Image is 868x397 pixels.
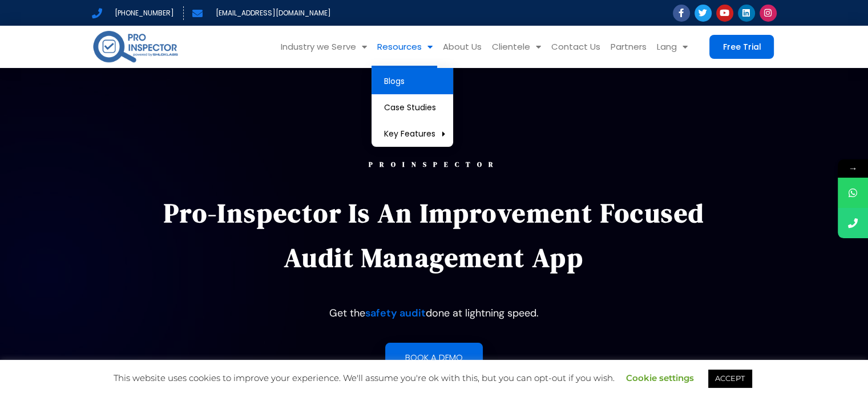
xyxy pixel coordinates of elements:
[437,26,486,68] a: About Us
[213,6,331,20] span: [EMAIL_ADDRESS][DOMAIN_NAME]
[708,370,752,387] a: ACCEPT
[372,68,453,94] a: Blogs
[147,191,721,280] p: Pro-Inspector is an improvement focused audit management app
[192,6,331,20] a: [EMAIL_ADDRESS][DOMAIN_NAME]
[372,68,453,147] ul: Resources
[147,161,721,168] div: PROINSPECTOR
[605,26,651,68] a: Partners
[546,26,605,68] a: Contact Us
[372,121,453,147] a: Key Features
[372,26,437,68] a: Resources
[276,26,372,68] a: Industry we Serve
[385,343,483,372] a: Book a demo
[197,26,692,68] nav: Menu
[722,43,761,51] span: Free Trial
[626,372,694,383] a: Cookie settings
[405,353,463,362] span: Book a demo
[651,26,692,68] a: Lang
[114,372,754,383] span: This website uses cookies to improve your experience. We'll assume you're ok with this, but you c...
[709,35,774,59] a: Free Trial
[147,303,721,323] p: Get the done at lightning speed.
[365,306,426,320] a: safety audit
[92,29,179,65] img: pro-inspector-logo
[486,26,546,68] a: Clientele
[372,94,453,121] a: Case Studies
[112,6,174,20] span: [PHONE_NUMBER]
[838,159,868,178] span: →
